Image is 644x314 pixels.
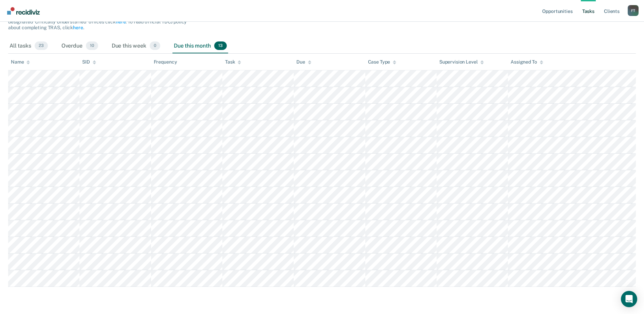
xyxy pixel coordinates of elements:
div: Due this week0 [110,39,162,54]
div: Due this month13 [172,39,228,54]
button: Profile dropdown button [628,5,639,16]
span: 13 [214,41,227,50]
a: here [73,25,83,30]
span: 10 [86,41,98,50]
div: Overdue10 [60,39,99,54]
div: SID [82,59,96,65]
div: Case Type [368,59,397,65]
a: here [116,19,126,24]
img: Recidiviz [7,7,40,15]
div: F T [628,5,639,16]
div: Task [225,59,241,65]
div: All tasks23 [8,39,49,54]
span: 0 [150,41,160,50]
div: Assigned To [511,59,543,65]
span: 23 [35,41,48,50]
span: The clients listed below have upcoming requirements due this month that have not yet been complet... [8,2,187,30]
div: Open Intercom Messenger [621,291,637,307]
div: Name [11,59,30,65]
div: Supervision Level [439,59,484,65]
div: Frequency [154,59,177,65]
div: Due [296,59,311,65]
